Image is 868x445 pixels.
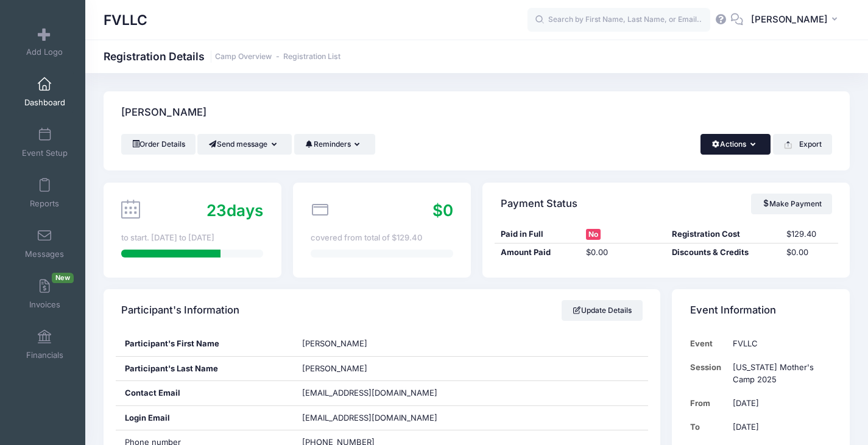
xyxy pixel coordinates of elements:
span: [PERSON_NAME] [302,363,367,373]
div: Participant's Last Name [116,357,294,381]
div: days [206,198,263,222]
div: to start. [DATE] to [DATE] [121,232,263,244]
button: Send message [197,134,292,155]
span: Invoices [29,300,60,310]
a: Make Payment [751,194,832,214]
td: [DATE] [727,391,831,415]
span: Financials [26,350,63,360]
td: Event [690,332,727,356]
a: Event Setup [16,121,74,164]
td: To [690,415,727,439]
a: Update Details [562,300,643,321]
span: [EMAIL_ADDRESS][DOMAIN_NAME] [302,388,437,398]
td: [US_STATE] Mother's Camp 2025 [727,356,831,391]
span: New [52,273,74,283]
h4: Payment Status [501,186,577,221]
a: Registration List [283,52,340,61]
button: [PERSON_NAME] [743,6,850,34]
a: Financials [16,323,74,366]
div: $0.00 [580,247,666,259]
span: [PERSON_NAME] [302,338,367,348]
div: Discounts & Credits [666,247,781,259]
div: Login Email [116,406,294,430]
h4: Event Information [690,293,776,328]
div: $129.40 [781,228,838,240]
span: Messages [25,249,64,259]
td: FVLLC [727,332,831,356]
a: Messages [16,222,74,265]
td: Session [690,356,727,391]
div: Contact Email [116,381,294,405]
a: Dashboard [16,71,74,113]
span: Event Setup [22,148,68,158]
div: Amount Paid [495,247,580,259]
td: [DATE] [727,415,831,439]
a: Camp Overview [215,52,272,61]
span: [EMAIL_ADDRESS][DOMAIN_NAME] [302,412,454,424]
span: Dashboard [24,97,65,108]
button: Export [773,134,832,155]
div: Registration Cost [666,228,781,240]
a: Add Logo [16,20,74,63]
span: Reports [30,198,59,209]
span: [PERSON_NAME] [751,13,828,26]
button: Reminders [294,134,375,155]
div: Paid in Full [495,228,580,240]
input: Search by First Name, Last Name, or Email... [528,8,710,32]
span: $0 [432,201,453,220]
div: Participant's First Name [116,332,294,356]
h1: FVLLC [104,6,147,34]
div: $0.00 [781,247,838,259]
span: No [586,229,601,240]
a: InvoicesNew [16,273,74,315]
span: 23 [206,201,227,220]
h1: Registration Details [104,50,340,63]
button: Actions [700,134,771,155]
div: covered from total of $129.40 [311,232,453,244]
h4: Participant's Information [121,293,239,328]
h4: [PERSON_NAME] [121,96,206,130]
td: From [690,391,727,415]
a: Reports [16,172,74,214]
span: Add Logo [26,47,63,57]
a: Order Details [121,134,196,155]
